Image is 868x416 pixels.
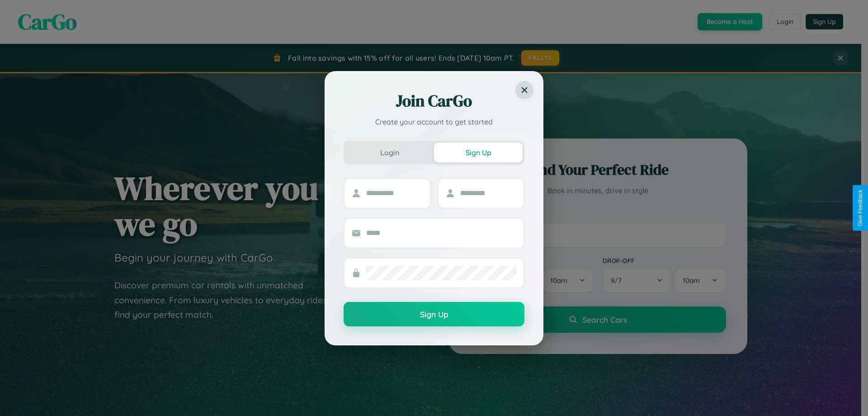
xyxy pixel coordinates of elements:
div: Give Feedback [857,190,863,226]
button: Sign Up [344,302,524,326]
button: Sign Up [434,143,523,163]
h2: Join CarGo [344,90,524,112]
p: Create your account to get started [344,116,524,127]
button: Login [345,143,434,163]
